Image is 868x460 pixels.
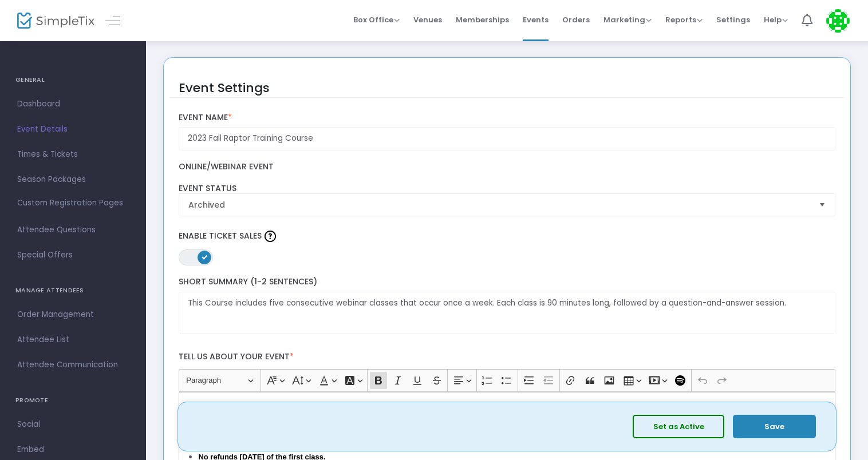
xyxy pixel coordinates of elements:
span: Memberships [456,5,509,34]
span: Short Summary (1-2 Sentences) [179,276,317,287]
span: Attendee Questions [17,223,129,237]
span: Settings [716,5,750,34]
span: Order Management [17,307,129,322]
span: Events [523,5,549,34]
label: Enable Ticket Sales [179,228,836,245]
label: Event Status [179,184,836,194]
h4: PROMOTE [15,389,131,412]
button: Select [814,194,830,216]
span: Attendee Communication [17,358,129,372]
div: Editor toolbar [179,369,836,392]
span: Season Packages [17,172,129,187]
div: Event Settings [179,64,270,97]
span: Online/Webinar Event [179,161,274,172]
span: Attendee List [17,332,129,347]
span: Reports [665,14,703,25]
span: Venues [413,5,442,34]
button: Paragraph [181,372,258,390]
button: Set as Active [633,415,724,438]
span: Archived [188,199,810,211]
strong: This Course includes five consecutive webinar classes that occur once a week. Each class is 90 mi... [183,399,827,433]
span: Box Office [353,14,400,25]
label: Tell us about your event [173,346,841,369]
span: ON [202,254,207,260]
input: Enter Event Name [179,127,836,150]
h4: MANAGE ATTENDEES [15,279,131,302]
span: Times & Tickets [17,147,129,162]
span: Dashboard [17,97,129,112]
span: Help [764,14,788,25]
img: question-mark [265,231,276,242]
span: Event Details [17,122,129,137]
span: Orders [562,5,590,34]
span: Custom Registration Pages [17,197,123,209]
span: Social [17,417,129,432]
span: Marketing [603,14,652,25]
span: Special Offers [17,248,129,263]
label: Event Name [179,113,836,123]
span: Paragraph [186,374,246,387]
span: Embed [17,442,129,457]
h4: GENERAL [15,69,131,92]
button: Save [733,415,816,438]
